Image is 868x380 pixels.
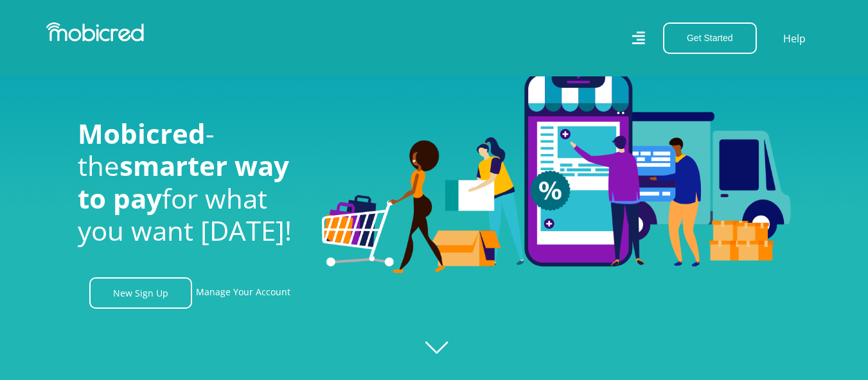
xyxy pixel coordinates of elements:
img: Mobicred [46,22,144,42]
a: Manage Your Account [196,277,290,309]
a: New Sign Up [89,277,192,309]
span: Mobicred [78,115,206,151]
button: Get Started [663,22,757,54]
h1: - the for what you want [DATE]! [78,117,303,247]
img: Welcome to Mobicred [322,71,791,274]
span: smarter way to pay [78,147,289,216]
a: Help [783,30,806,47]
